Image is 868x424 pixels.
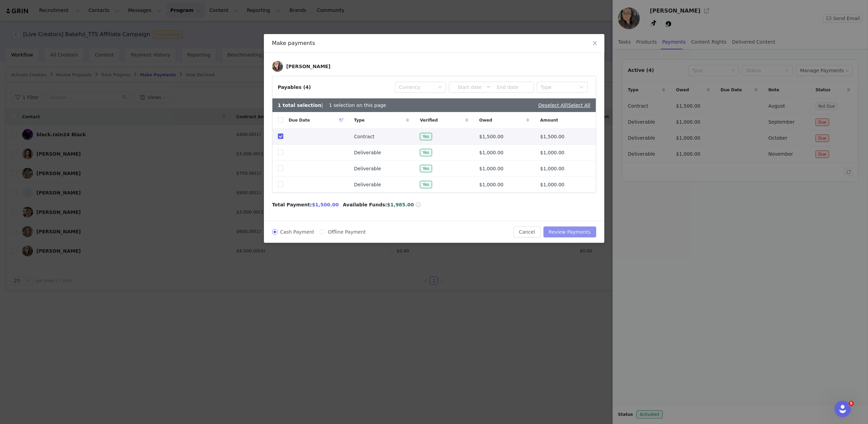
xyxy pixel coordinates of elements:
span: Amount [540,117,558,123]
span: $1,985.00 [387,202,414,207]
span: Type [354,117,365,123]
span: $1,000.00 [479,149,503,156]
span: Offline Payment [325,229,369,235]
span: | [567,103,590,108]
div: Make payments [272,40,596,47]
span: 5 [849,401,854,406]
div: Type [541,84,576,91]
span: Yes [420,165,432,172]
a: Deselect All [538,103,567,108]
button: Review Payments [543,226,596,237]
span: Contract [354,133,375,140]
span: Deliverable [354,165,381,172]
img: 7a85ff1a-ddd4-4c10-9b18-9713660c7798.jpg [272,61,283,72]
i: icon: down [438,85,442,90]
i: icon: down [580,85,584,90]
span: Total Payment: [272,201,312,208]
input: End date [491,83,524,91]
div: Currency [399,84,435,91]
span: $1,000.00 [479,165,503,172]
div: | 1 selection on this page [278,102,386,109]
span: Deliverable [354,149,381,156]
span: Verified [420,117,438,123]
span: $1,500.00 [540,133,564,140]
span: $1,500.00 [312,202,339,207]
button: Cancel [514,226,540,237]
div: Payables (4) [278,84,311,91]
a: Select All [568,103,590,108]
i: icon: close [592,41,598,46]
span: Yes [420,149,432,156]
span: $1,000.00 [540,181,564,188]
button: Close [585,34,604,53]
iframe: Intercom live chat [835,401,851,417]
span: Due Date [289,117,310,123]
span: Yes [420,181,432,188]
span: $1,000.00 [479,181,503,188]
span: Deliverable [354,181,381,188]
span: Owed [479,117,492,123]
span: $1,000.00 [540,165,564,172]
div: [PERSON_NAME] [286,64,331,69]
span: Available Funds: [343,201,387,208]
a: [PERSON_NAME] [272,61,331,72]
span: Yes [420,133,432,140]
span: Cash Payment [278,229,317,235]
b: 1 total selection [278,103,321,108]
span: $1,500.00 [479,133,503,140]
article: Payables [272,76,596,193]
input: Start date [453,83,487,91]
span: $1,000.00 [540,149,564,156]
